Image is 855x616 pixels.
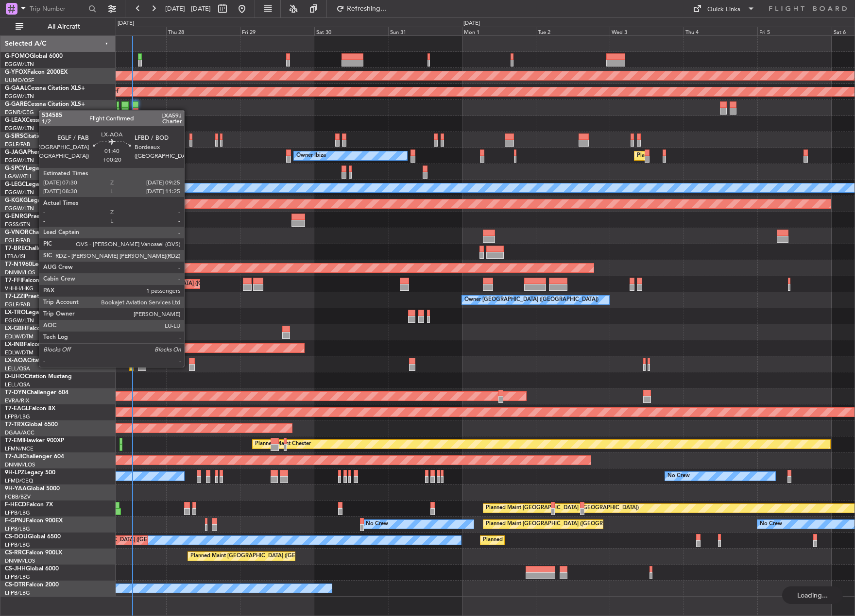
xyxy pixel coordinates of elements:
div: Mon 1 [462,27,536,35]
a: EGGW/LTN [5,125,34,132]
a: LFPB/LBG [5,509,30,516]
a: LFPB/LBG [5,541,30,549]
a: LELL/QSA [5,365,30,372]
span: G-KGKG [5,198,28,203]
a: F-GPNJFalcon 900EX [5,518,63,524]
a: CS-JHHGlobal 6000 [5,566,59,572]
a: LX-AOACitation Mustang [5,358,74,364]
a: T7-LZZIPraetor 600 [5,294,57,300]
a: EGGW/LTN [5,61,34,68]
span: G-YFOX [5,69,27,75]
span: G-FOMO [5,53,30,59]
a: DGAA/ACC [5,429,34,436]
a: G-GAALCessna Citation XLS+ [5,85,85,91]
span: 9H-LPZ [5,470,24,476]
div: Planned Maint Dusseldorf [55,84,119,99]
a: G-SIRSCitation Excel [5,133,61,139]
a: UUMO/OSF [5,77,34,84]
a: T7-AJIChallenger 604 [5,454,64,460]
button: All Aircraft [11,19,105,34]
a: G-VNORChallenger 650 [5,230,70,235]
div: Planned Maint [GEOGRAPHIC_DATA] ([GEOGRAPHIC_DATA]) [42,533,195,548]
div: Planned Maint [GEOGRAPHIC_DATA] ([GEOGRAPHIC_DATA]) [637,149,790,163]
span: D-IJHO [5,374,25,380]
span: Refreshing... [346,5,387,12]
a: EGGW/LTN [5,317,34,324]
div: Fri 29 [240,27,314,35]
div: Planned Maint Chester [255,437,311,451]
a: LFMD/CEQ [5,477,33,484]
span: G-VNOR [5,230,29,235]
a: LTBA/ISL [5,253,27,260]
a: T7-FFIFalcon 7X [5,278,49,283]
span: G-JAGA [5,150,27,155]
span: G-SPCY [5,166,26,171]
a: FCBB/BZV [5,493,31,500]
div: Thu 4 [684,27,757,35]
a: DNMM/LOS [5,557,35,565]
a: T7-BREChallenger 604 [5,246,67,251]
span: F-HECD [5,502,26,508]
span: CS-RRC [5,550,26,556]
a: LFPB/LBG [5,573,30,581]
a: T7-EMIHawker 900XP [5,438,64,444]
span: T7-DYN [5,390,27,396]
a: LFMN/NCE [5,445,34,452]
button: Quick Links [688,1,760,17]
a: EGGW/LTN [5,205,34,212]
a: 9H-YAAGlobal 5000 [5,486,60,492]
span: T7-FFI [5,278,22,283]
div: Tue 2 [536,27,610,35]
a: D-IJHOCitation Mustang [5,374,72,380]
span: G-GAAL [5,85,27,91]
a: EGGW/LTN [5,93,34,100]
a: EGLF/FAB [5,301,30,308]
a: EDLW/DTM [5,333,34,340]
a: G-YFOXFalcon 2000EX [5,69,68,75]
a: DNMM/LOS [5,461,35,468]
div: Fri 5 [757,27,831,35]
span: T7-AJI [5,454,22,460]
a: EDLW/DTM [5,349,34,356]
span: F-GPNJ [5,518,26,524]
a: EVRA/RIX [5,397,29,404]
a: G-JAGAPhenom 300 [5,150,61,155]
div: No Crew [667,469,690,483]
a: T7-TRXGlobal 6500 [5,422,58,428]
span: CS-DTR [5,582,26,588]
span: LX-AOA [5,358,27,364]
span: G-LEGC [5,182,26,187]
a: VHHH/HKG [5,285,34,292]
div: Planned Maint [GEOGRAPHIC_DATA] ([GEOGRAPHIC_DATA]) [486,517,639,532]
a: CS-RRCFalcon 900LX [5,550,62,556]
div: No Crew [760,517,782,532]
span: [DATE] - [DATE] [165,4,211,13]
a: EGNR/CEG [5,109,34,116]
a: 9H-LPZLegacy 500 [5,470,55,476]
a: LGAV/ATH [5,173,31,180]
a: G-SPCYLegacy 650 [5,166,57,171]
div: Planned Maint [GEOGRAPHIC_DATA] ([GEOGRAPHIC_DATA]) [486,501,639,516]
span: T7-N1960 [5,262,32,267]
div: Planned Maint [GEOGRAPHIC_DATA] ([GEOGRAPHIC_DATA]) [190,549,343,564]
div: [DATE] [118,19,134,28]
a: CS-DTRFalcon 2000 [5,582,59,588]
a: LX-TROLegacy 650 [5,310,57,316]
span: LX-INB [5,342,24,348]
a: G-KGKGLegacy 600 [5,198,59,203]
div: No Crew [366,517,388,532]
a: G-ENRGPraetor 600 [5,214,60,219]
a: DNMM/LOS [5,269,35,276]
span: T7-EAGL [5,406,29,412]
a: T7-EAGLFalcon 8X [5,406,55,412]
button: Refreshing... [332,1,390,17]
span: G-LEAX [5,117,26,123]
span: G-ENRG [5,214,28,219]
a: F-HECDFalcon 7X [5,502,53,508]
div: Owner [GEOGRAPHIC_DATA] ([GEOGRAPHIC_DATA]) [464,293,598,307]
a: LELL/QSA [5,381,30,388]
div: Planned Maint [GEOGRAPHIC_DATA] ([GEOGRAPHIC_DATA] Intl) [101,277,263,291]
div: Sat 30 [314,27,388,35]
div: Owner Ibiza [296,149,326,163]
a: G-LEAXCessna Citation XLS [5,117,80,123]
